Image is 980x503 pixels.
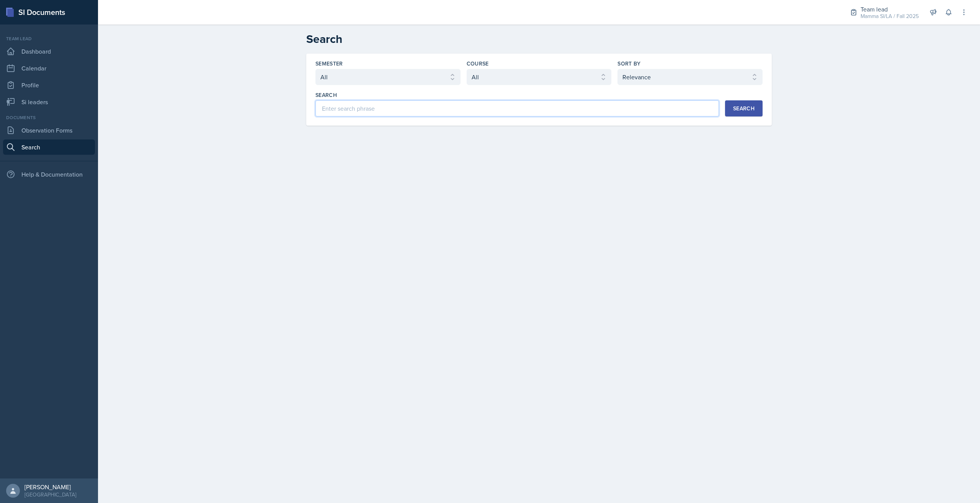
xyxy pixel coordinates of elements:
a: Profile [3,77,95,93]
label: Search [315,91,337,99]
div: Search [733,105,755,111]
div: Team lead [861,5,919,14]
div: [GEOGRAPHIC_DATA] [24,491,76,498]
a: Calendar [3,61,95,76]
div: Help & Documentation [3,167,95,182]
a: Search [3,139,95,155]
h2: Search [306,32,772,46]
div: [PERSON_NAME] [24,483,76,491]
label: Semester [315,60,343,67]
a: Dashboard [3,44,95,59]
button: Search [725,100,763,116]
input: Enter search phrase [315,100,719,116]
div: Mamma SI/LA / Fall 2025 [861,12,919,20]
div: Documents [3,114,95,121]
div: Team lead [3,35,95,42]
label: Course [467,60,489,67]
a: Si leaders [3,94,95,110]
label: Sort By [617,60,640,67]
a: Observation Forms [3,123,95,138]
